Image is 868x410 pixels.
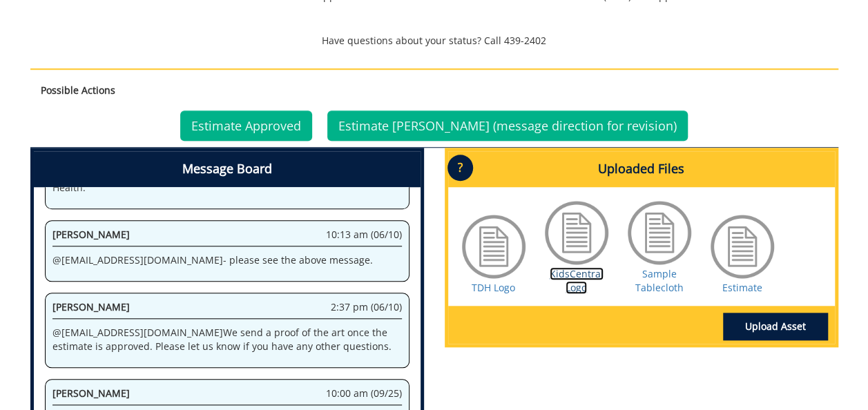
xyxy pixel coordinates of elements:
p: Have questions about your status? Call 439-2402 [30,34,838,48]
a: KidsCentral Logo [550,267,604,294]
span: [PERSON_NAME] [52,228,130,241]
a: Estimate [PERSON_NAME] (message direction for revision) [327,110,688,141]
h4: Message Board [34,151,421,187]
a: Estimate Approved [180,110,312,141]
p: @ [EMAIL_ADDRESS][DOMAIN_NAME] - please see the above message. [52,253,402,267]
a: Upload Asset [723,313,828,340]
span: [PERSON_NAME] [52,300,130,313]
a: Estimate [722,281,762,294]
span: 10:13 am (06/10) [326,228,402,242]
h4: Uploaded Files [448,151,835,187]
p: ? [447,155,473,181]
strong: Possible Actions [41,84,115,97]
span: 10:00 am (09/25) [326,387,402,400]
a: Sample Tablecloth [635,267,684,294]
p: @ [EMAIL_ADDRESS][DOMAIN_NAME] We send a proof of the art once the estimate is approved. Please l... [52,326,402,353]
a: TDH Logo [472,281,515,294]
span: 2:37 pm (06/10) [331,300,402,314]
span: [PERSON_NAME] [52,387,130,400]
